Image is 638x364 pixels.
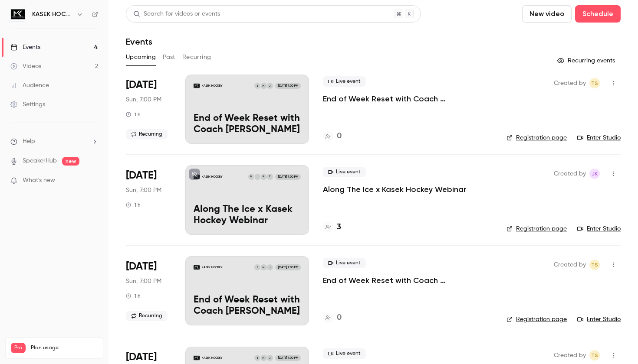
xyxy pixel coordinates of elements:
[202,175,223,179] p: KASEK HOCKEY
[254,354,261,361] div: E
[323,167,366,177] span: Live event
[506,315,567,324] a: Registration page
[323,312,342,324] a: 0
[554,78,586,88] span: Created by
[260,354,267,361] div: M
[126,201,141,208] div: 1 h
[10,62,41,71] div: Videos
[23,156,57,166] a: SpeakerHub
[323,76,366,87] span: Live event
[589,260,600,270] span: Thomas Sparico
[554,169,586,179] span: Created by
[323,184,466,195] a: Along The Ice x Kasek Hockey Webinar
[182,50,211,64] button: Recurring
[275,174,300,180] span: [DATE] 7:00 PM
[337,130,342,142] h4: 0
[23,176,55,185] span: What's new
[126,311,168,321] span: Recurring
[266,264,273,271] div: J
[522,5,572,23] button: New video
[202,265,223,270] p: KASEK HOCKEY
[194,83,200,89] img: End of Week Reset with Coach Evangelia
[126,50,156,64] button: Upcoming
[266,354,273,361] div: J
[260,264,267,271] div: M
[185,165,309,234] a: Along The Ice x Kasek Hockey WebinarKASEK HOCKEYTAJM[DATE] 7:00 PMAlong The Ice x Kasek Hockey We...
[126,186,161,195] span: Sun, 7:00 PM
[591,350,598,361] span: TS
[202,356,223,360] p: KASEK HOCKEY
[554,260,586,270] span: Created by
[126,292,141,299] div: 1 h
[592,169,598,179] span: JK
[10,43,40,52] div: Events
[126,350,157,364] span: [DATE]
[126,165,171,234] div: Oct 19 Sun, 7:00 PM (America/New York)
[10,81,49,90] div: Audience
[126,260,157,273] span: [DATE]
[202,84,223,88] p: KASEK HOCKEY
[126,256,171,325] div: Oct 19 Sun, 7:00 PM (America/New York)
[126,277,161,286] span: Sun, 7:00 PM
[275,83,300,89] span: [DATE] 7:00 PM
[31,344,98,351] span: Plan usage
[10,137,98,146] li: help-dropdown-opener
[126,75,171,144] div: Oct 12 Sun, 7:00 PM (America/New York)
[323,258,366,268] span: Live event
[254,173,261,180] div: J
[553,54,621,68] button: Recurring events
[323,94,493,104] a: End of Week Reset with Coach [PERSON_NAME]
[577,315,621,324] a: Enter Studio
[577,133,621,142] a: Enter Studio
[275,264,300,270] span: [DATE] 7:00 PM
[575,5,621,23] button: Schedule
[62,157,79,166] span: new
[337,312,342,324] h4: 0
[554,350,586,361] span: Created by
[589,350,600,361] span: Thomas Sparico
[254,82,261,89] div: E
[10,100,45,109] div: Settings
[275,355,300,361] span: [DATE] 7:00 PM
[126,78,157,92] span: [DATE]
[32,10,73,19] h6: KASEK HOCKEY
[126,111,141,118] div: 1 h
[11,343,26,353] span: Pro
[163,50,175,64] button: Past
[126,95,161,104] span: Sun, 7:00 PM
[577,224,621,233] a: Enter Studio
[126,129,168,140] span: Recurring
[506,224,567,233] a: Registration page
[337,221,341,233] h4: 3
[266,173,273,180] div: T
[260,82,267,89] div: M
[23,137,35,146] span: Help
[185,256,309,325] a: End of Week Reset with Coach EvangeliaKASEK HOCKEYJME[DATE] 7:00 PMEnd of Week Reset with Coach [...
[194,204,301,227] p: Along The Ice x Kasek Hockey Webinar
[266,82,273,89] div: J
[323,130,342,142] a: 0
[591,260,598,270] span: TS
[323,221,341,233] a: 3
[11,7,25,21] img: KASEK HOCKEY
[589,169,600,179] span: Julian Kislin
[506,133,567,142] a: Registration page
[194,295,301,317] p: End of Week Reset with Coach [PERSON_NAME]
[589,78,600,88] span: Thomas Sparico
[126,169,157,182] span: [DATE]
[323,348,366,359] span: Live event
[260,173,267,180] div: A
[133,10,220,19] div: Search for videos or events
[194,355,200,361] img: End of Week Reset with Coach Evangelia
[254,264,261,271] div: E
[185,75,309,144] a: End of Week Reset with Coach EvangeliaKASEK HOCKEYJME[DATE] 7:00 PMEnd of Week Reset with Coach [...
[194,113,301,136] p: End of Week Reset with Coach [PERSON_NAME]
[248,173,255,180] div: M
[194,264,200,270] img: End of Week Reset with Coach Evangelia
[126,36,152,47] h1: Events
[323,275,493,286] a: End of Week Reset with Coach [PERSON_NAME]
[591,78,598,88] span: TS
